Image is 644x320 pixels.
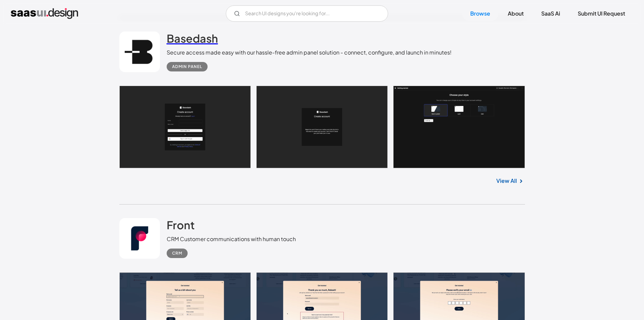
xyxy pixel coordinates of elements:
[570,6,633,21] a: Submit UI Request
[167,31,218,45] h2: Basedash
[167,48,452,57] div: Secure access made easy with our hassle-free admin panel solution - connect, configure, and launc...
[167,218,195,235] a: Front
[226,5,388,22] form: Email Form
[11,8,78,19] a: home
[500,6,532,21] a: About
[226,5,388,22] input: Search UI designs you're looking for...
[533,6,568,21] a: SaaS Ai
[167,235,296,243] div: CRM Customer communications with human touch
[172,63,202,71] div: Admin Panel
[172,249,182,257] div: CRM
[462,6,498,21] a: Browse
[167,31,218,48] a: Basedash
[496,177,517,185] a: View All
[167,218,195,232] h2: Front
